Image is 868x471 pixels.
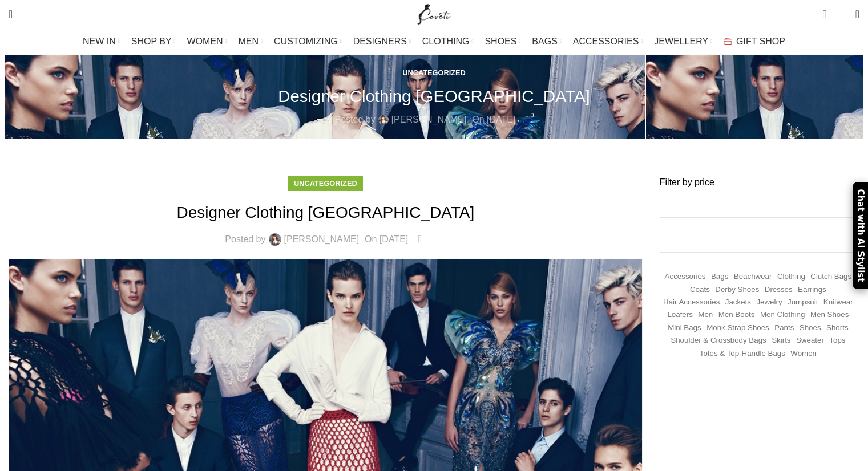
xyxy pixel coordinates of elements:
[528,111,536,120] span: 0
[532,36,557,47] span: BAGS
[724,30,785,53] a: GIFT SHOP
[800,323,821,334] a: Shoes (294 items)
[3,30,865,53] div: Main navigation
[835,3,847,26] div: My Wishlist
[660,176,859,189] h3: Filter by price
[765,285,793,295] a: Dresses (9,680 items)
[532,30,561,53] a: BAGS
[838,11,846,20] span: 0
[391,112,467,127] a: [PERSON_NAME]
[131,36,172,47] span: SHOP BY
[83,36,116,47] span: NEW IN
[668,323,701,334] a: Mini Bags (367 items)
[810,310,849,320] a: Men Shoes (1,372 items)
[665,271,706,282] a: Accessories (745 items)
[711,271,728,282] a: Bags (1,744 items)
[422,36,470,47] span: CLOTHING
[422,30,474,53] a: CLOTHING
[353,36,407,47] span: DESIGNERS
[274,30,342,53] a: CUSTOMIZING
[796,335,824,346] a: Sweater (244 items)
[756,297,782,308] a: Jewelry (408 items)
[573,30,643,53] a: ACCESSORIES
[671,335,766,346] a: Shoulder & Crossbody Bags (672 items)
[823,6,832,14] span: 0
[718,310,755,320] a: Men Boots (296 items)
[415,9,453,18] a: Site logo
[353,30,411,53] a: DESIGNERS
[239,30,263,53] a: MEN
[269,233,281,246] img: author-avatar
[826,323,849,334] a: Shorts (322 items)
[725,297,751,308] a: Jackets (1,198 items)
[521,112,533,127] a: 0
[334,112,375,127] span: Posted by
[817,3,832,26] a: 0
[823,297,853,308] a: Knitwear (484 items)
[131,30,176,53] a: SHOP BY
[788,297,818,308] a: Jumpsuit (155 items)
[760,310,805,320] a: Men Clothing (418 items)
[187,36,223,47] span: WOMEN
[715,285,759,295] a: Derby shoes (233 items)
[284,235,360,244] a: [PERSON_NAME]
[288,176,363,191] div: Uncategorized
[698,310,713,320] a: Men (1,906 items)
[485,30,520,53] a: SHOES
[667,310,692,320] a: Loafers (193 items)
[274,36,338,47] span: CUSTOMIZING
[485,36,516,47] span: SHOES
[654,30,712,53] a: JEWELLERY
[421,231,429,239] span: 0
[573,36,639,47] span: ACCESSORIES
[777,271,805,282] a: Clothing (18,681 items)
[3,3,18,26] a: Search
[829,335,845,346] a: Tops (2,988 items)
[663,297,720,308] a: Hair Accessories (245 items)
[472,115,515,124] time: On [DATE]
[736,36,785,47] span: GIFT SHOP
[734,271,772,282] a: Beachwear (451 items)
[772,335,790,346] a: Skirts (1,049 items)
[810,271,851,282] a: Clutch Bags (155 items)
[798,285,826,295] a: Earrings (184 items)
[365,234,408,244] time: On [DATE]
[690,285,710,295] a: Coats (417 items)
[278,86,590,106] h1: Designer Clothing [GEOGRAPHIC_DATA]
[378,115,389,125] img: author-avatar
[706,323,769,334] a: Monk strap shoes (262 items)
[790,348,817,359] a: Women (21,937 items)
[654,36,708,47] span: JEWELLERY
[239,36,259,47] span: MEN
[83,30,120,53] a: NEW IN
[9,201,643,224] h1: Designer Clothing [GEOGRAPHIC_DATA]
[700,348,785,359] a: Totes & Top-Handle Bags (361 items)
[724,38,732,45] img: GiftBag
[187,30,227,53] a: WOMEN
[774,323,794,334] a: Pants (1,359 items)
[225,235,265,244] span: Posted by
[397,66,471,80] div: Uncategorized
[414,232,426,247] a: 0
